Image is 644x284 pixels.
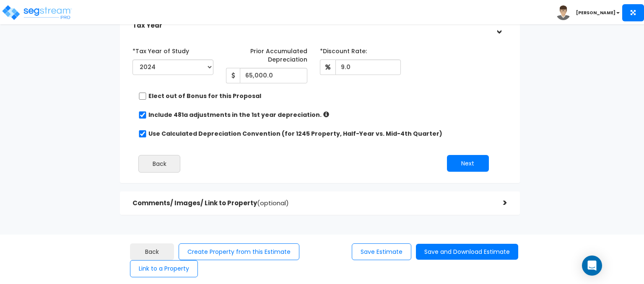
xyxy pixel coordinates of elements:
button: Save and Download Estimate [416,244,518,260]
a: Back [130,243,174,261]
h5: Tax Year [132,22,491,29]
b: [PERSON_NAME] [576,10,615,16]
div: Open Intercom Messenger [582,256,602,276]
div: > [491,196,507,209]
label: *Tax Year of Study [132,44,189,55]
label: Prior Accumulated Depreciation [226,44,307,64]
button: Next [447,155,489,172]
button: Create Property from this Estimate [179,243,299,261]
button: Link to a Property [130,260,198,277]
label: Include 481a adjustments in the 1st year depreciation. [148,111,322,119]
button: Back [138,155,180,173]
span: (optional) [257,199,289,207]
label: Elect out of Bonus for this Proposal [148,92,261,100]
div: > [492,18,505,34]
h5: Comments/ Images/ Link to Property [132,200,491,207]
label: Use Calculated Depreciation Convention (for 1245 Property, Half-Year vs. Mid-4th Quarter) [148,129,442,138]
img: logo_pro_r.png [1,4,73,21]
button: Save Estimate [352,243,411,261]
i: If checked: Increased depreciation = Aggregated Post-Study (up to Tax Year) – Prior Accumulated D... [323,111,329,117]
label: *Discount Rate: [320,44,367,55]
img: avatar.png [556,5,571,20]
